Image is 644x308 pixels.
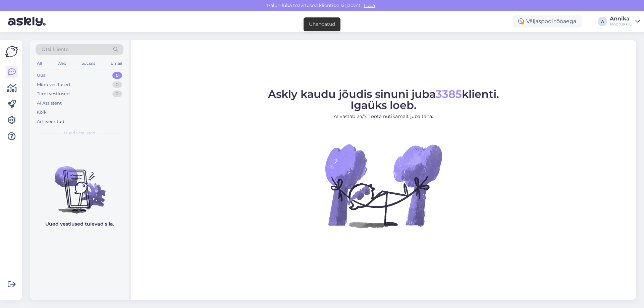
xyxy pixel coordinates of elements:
[80,59,97,68] div: Socials
[112,81,122,88] div: 0
[36,59,43,68] div: All
[5,45,18,58] img: Askly Logo
[323,125,444,246] img: No Chat active
[268,87,499,112] span: Askly kaudu jõudis sinuni juba klienti. Igaüks loeb.
[610,16,633,21] div: Annika
[362,2,377,8] span: Luba
[37,109,47,116] div: Kõik
[37,90,70,97] div: Tiimi vestlused
[45,221,114,228] p: Uued vestlused tulevad siia.
[513,15,582,27] div: Väljaspool tööaega
[30,154,129,214] img: No chats
[37,100,62,107] div: AI Assistent
[436,87,462,101] span: 3385
[64,130,95,136] span: Uued vestlused
[309,21,335,28] div: Ühendatud
[112,90,122,97] div: 0
[610,21,633,27] div: Noorus OÜ
[109,59,123,68] div: Email
[610,16,640,27] a: AnnikaNoorus OÜ
[42,46,68,53] span: Otsi kliente
[37,81,70,88] div: Minu vestlused
[598,17,607,26] div: A
[268,113,499,120] p: AI vastab 24/7. Tööta nutikamalt juba täna.
[37,118,64,125] div: Arhiveeritud
[56,59,68,68] div: Web
[37,72,46,79] div: Uus
[112,72,122,79] div: 0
